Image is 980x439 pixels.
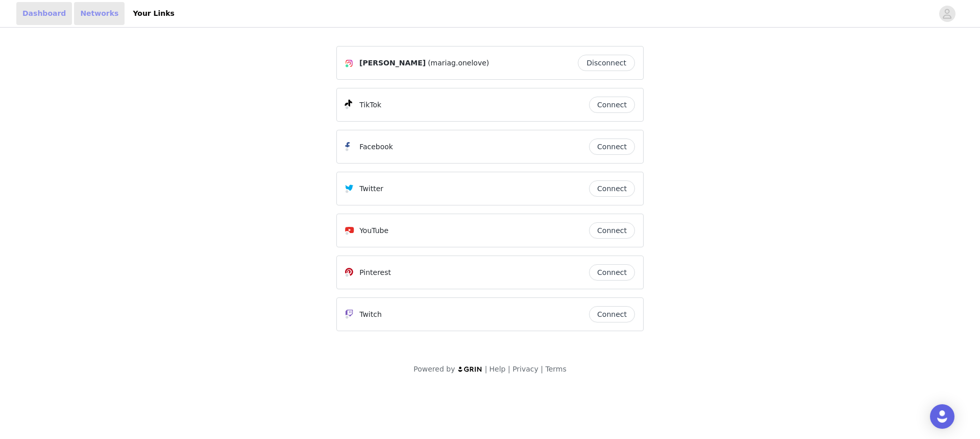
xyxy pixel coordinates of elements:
[589,138,635,155] button: Connect
[578,55,635,71] button: Disconnect
[589,264,635,281] button: Connect
[16,2,72,25] a: Dashboard
[508,365,510,373] span: |
[359,58,426,68] span: [PERSON_NAME]
[589,306,635,322] button: Connect
[359,267,391,278] p: Pinterest
[589,97,635,113] button: Connect
[359,183,383,194] p: Twitter
[127,2,181,25] a: Your Links
[541,365,543,373] span: |
[74,2,125,25] a: Networks
[359,142,393,152] p: Facebook
[359,100,381,110] p: TikTok
[589,222,635,239] button: Connect
[942,6,952,22] div: avatar
[428,58,489,68] span: (mariag.onelove)
[485,365,487,373] span: |
[345,59,353,67] img: Instagram Icon
[512,365,538,373] a: Privacy
[413,365,455,373] span: Powered by
[545,365,566,373] a: Terms
[359,225,388,236] p: YouTube
[589,180,635,197] button: Connect
[457,366,483,373] img: logo
[359,309,382,320] p: Twitch
[489,365,506,373] a: Help
[930,404,954,429] div: Open Intercom Messenger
